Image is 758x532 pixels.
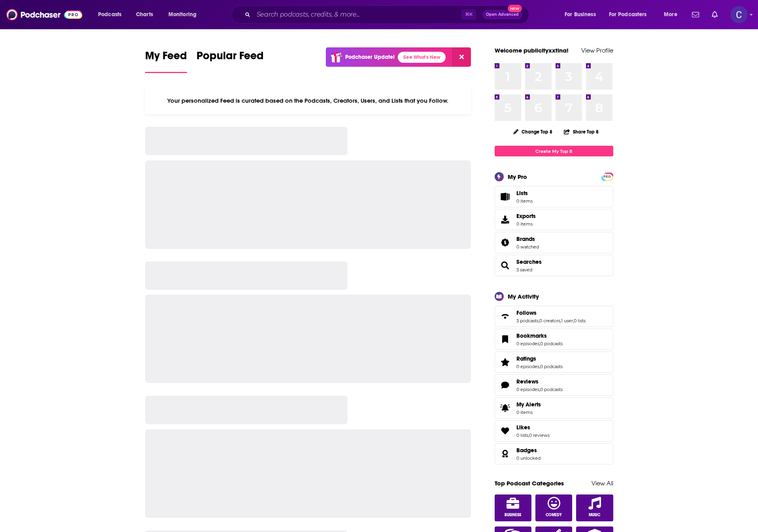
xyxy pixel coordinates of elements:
span: Monitoring [168,9,197,20]
a: 1 user [561,318,573,323]
a: View Profile [581,47,613,54]
a: Badges [497,448,513,459]
span: Bookmarks [516,332,547,339]
a: Music [576,494,613,521]
span: New [508,5,522,12]
a: Follows [516,309,586,316]
a: Likes [497,425,513,436]
a: Exports [495,209,613,230]
span: PRO [603,174,612,180]
a: Top Podcast Categories [495,479,564,487]
span: Searches [495,255,613,276]
span: Exports [497,214,513,225]
a: 3 saved [516,267,532,273]
span: Charts [136,9,153,20]
a: 0 reviews [529,432,550,438]
a: Comedy [535,494,573,521]
a: Searches [516,258,542,265]
span: Music [589,513,600,517]
div: Search podcasts, credits, & more... [239,6,537,24]
a: Searches [497,260,513,271]
span: Ratings [495,352,613,373]
button: Show profile menu [730,6,748,23]
span: Exports [516,212,536,220]
span: My Alerts [497,402,513,414]
a: 0 unlocked [516,455,541,461]
span: Badges [516,447,537,454]
span: Popular Feed [197,49,264,67]
a: View All [592,479,613,487]
a: 0 watched [516,244,539,250]
a: 0 lists [516,432,528,438]
input: Search podcasts, credits, & more... [253,8,461,21]
a: Brands [497,237,513,248]
button: open menu [658,8,687,21]
span: Follows [495,306,613,327]
span: Lists [516,190,528,197]
a: 0 episodes [516,387,539,392]
span: Badges [495,443,613,464]
span: Bookmarks [495,329,613,350]
div: My Pro [508,173,527,180]
a: See What's New [398,52,446,63]
a: Lists [495,186,613,207]
span: Open Advanced [486,13,519,17]
a: Business [495,494,532,521]
span: Business [505,513,521,517]
a: 3 podcasts [516,318,539,323]
a: 0 creators [539,318,560,323]
a: Charts [131,8,158,21]
a: My Alerts [495,397,613,419]
a: 0 podcasts [540,341,563,346]
div: My Activity [508,293,539,300]
span: , [528,432,529,438]
span: , [539,387,540,392]
img: User Profile [730,6,748,23]
a: Create My Top 8 [495,146,613,156]
a: 0 podcasts [540,364,563,369]
span: Brands [516,235,535,243]
button: Change Top 8 [508,127,558,137]
span: Likes [516,424,530,431]
span: Follows [516,309,537,316]
span: Reviews [516,378,539,385]
a: Badges [516,447,541,454]
span: , [539,364,540,369]
span: Comedy [546,513,562,517]
span: For Business [565,9,596,20]
span: Logged in as publicityxxtina [730,6,748,23]
a: Likes [516,424,550,431]
span: ⌘ K [461,9,476,20]
a: Welcome publicityxxtina! [495,47,569,54]
a: PRO [603,173,612,179]
button: open menu [604,8,658,21]
a: 0 episodes [516,364,539,369]
button: open menu [163,8,207,21]
a: 0 podcasts [540,387,563,392]
p: Podchaser Update! [345,54,395,60]
span: Ratings [516,355,536,362]
a: 0 episodes [516,341,539,346]
a: Ratings [516,355,563,362]
a: My Feed [145,49,187,73]
span: Podcasts [98,9,121,20]
span: Lists [497,191,513,202]
a: Bookmarks [516,332,563,339]
span: 0 items [516,410,541,415]
span: For Podcasters [609,9,647,20]
span: , [539,318,539,323]
span: , [539,341,540,346]
a: Reviews [516,378,563,385]
a: Popular Feed [197,49,264,73]
a: Ratings [497,357,513,368]
span: My Feed [145,49,187,67]
img: Podchaser - Follow, Share and Rate Podcasts [6,7,82,22]
span: My Alerts [516,401,541,408]
a: Follows [497,311,513,322]
span: 0 items [516,198,533,204]
a: Bookmarks [497,334,513,345]
span: More [664,9,677,20]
